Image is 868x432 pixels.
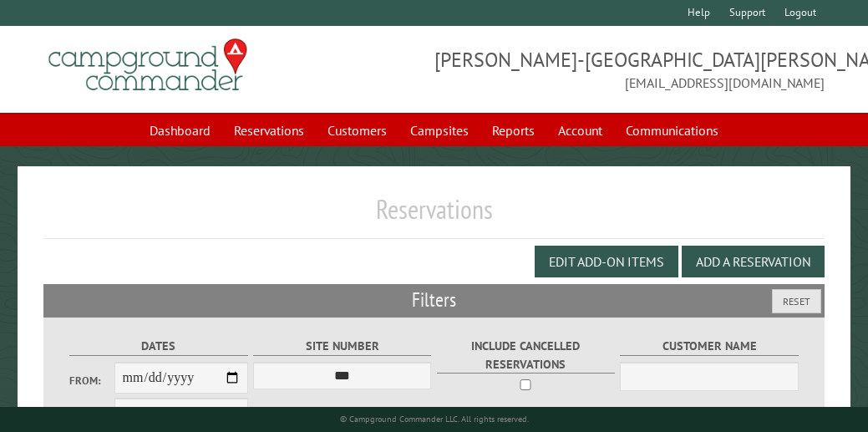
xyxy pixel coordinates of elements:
[317,114,397,146] a: Customers
[437,337,615,374] label: Include Cancelled Reservations
[253,337,431,356] label: Site Number
[43,193,825,239] h1: Reservations
[772,289,821,313] button: Reset
[43,33,252,98] img: Campground Commander
[548,114,612,146] a: Account
[434,46,825,93] span: [PERSON_NAME]-[GEOGRAPHIC_DATA][PERSON_NAME] [EMAIL_ADDRESS][DOMAIN_NAME]
[69,337,247,356] label: Dates
[400,114,479,146] a: Campsites
[140,114,221,146] a: Dashboard
[535,246,678,277] button: Edit Add-on Items
[224,114,314,146] a: Reservations
[340,414,529,424] small: © Campground Commander LLC. All rights reserved.
[616,114,728,146] a: Communications
[43,284,825,316] h2: Filters
[482,114,545,146] a: Reports
[620,337,798,356] label: Customer Name
[69,373,114,389] label: From:
[682,246,825,277] button: Add a Reservation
